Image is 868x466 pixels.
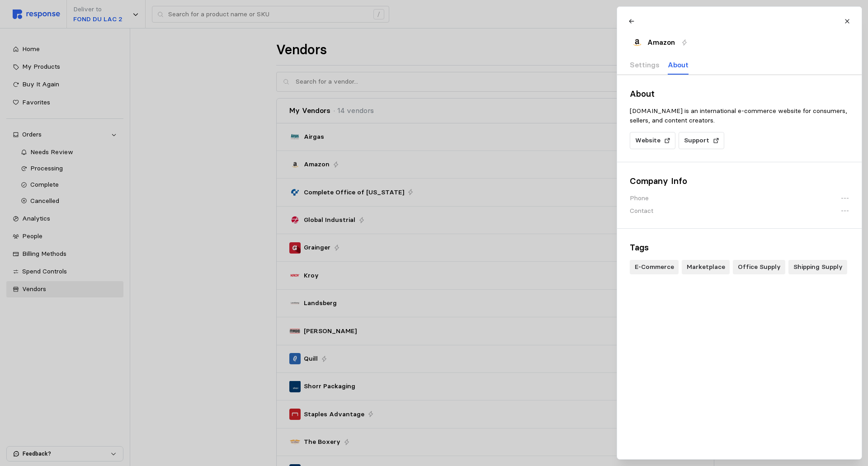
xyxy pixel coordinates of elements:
[635,136,660,146] p: Website
[686,262,725,272] p: Marketplace
[840,193,849,203] div: ---
[630,106,849,126] p: [DOMAIN_NAME] is an international e-commerce website for consumers, sellers, and content creators.
[684,136,709,146] p: Support
[737,262,780,272] p: Office Supply
[793,262,842,272] p: Shipping Supply
[630,206,653,216] div: Contact
[679,132,724,149] button: Support
[647,37,675,48] p: Amazon
[630,241,849,254] h3: Tags
[630,193,649,203] div: Phone
[634,262,674,272] p: E-Commerce
[630,59,660,71] p: Settings
[630,132,675,149] button: Website
[630,88,849,100] h3: About
[667,59,688,71] p: About
[840,206,849,216] div: ---
[630,175,849,187] h3: Company Info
